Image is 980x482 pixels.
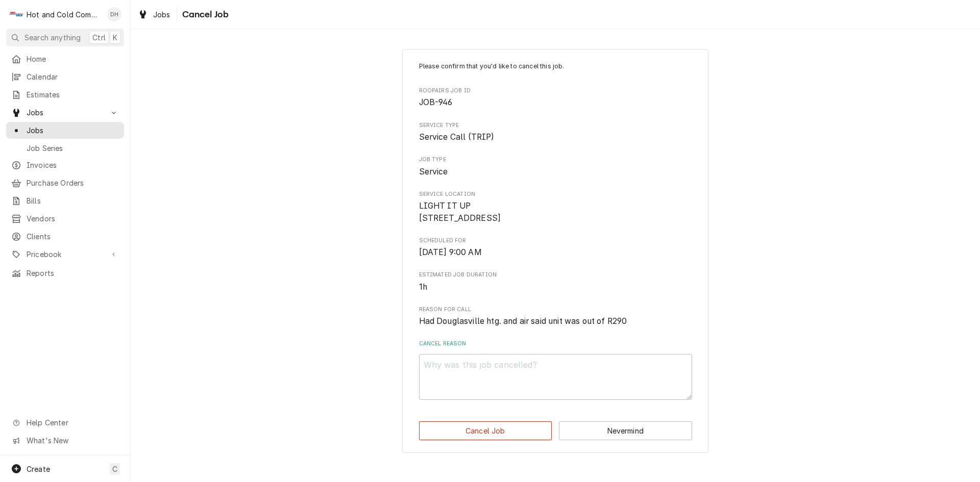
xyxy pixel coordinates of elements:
[419,166,692,178] span: Job Type
[6,210,124,227] a: Vendors
[419,340,692,399] div: Cancel Reason
[419,421,552,440] button: Cancel Job
[6,246,124,263] a: Go to Pricebook
[9,7,23,21] div: Hot and Cold Commercial Kitchens, Inc.'s Avatar
[6,414,124,431] a: Go to Help Center
[419,97,453,107] span: JOB-946
[419,271,692,293] div: Estimated Job Duration
[6,122,124,139] a: Jobs
[419,190,692,198] span: Service Location
[27,417,118,428] span: Help Center
[419,306,692,314] span: Reason For Call
[27,71,119,82] span: Calendar
[92,32,106,43] span: Ctrl
[419,200,692,224] span: Service Location
[9,7,23,21] div: H
[27,465,50,473] span: Create
[419,237,692,245] span: Scheduled For
[153,9,170,20] span: Jobs
[419,87,692,95] span: Roopairs Job ID
[419,132,495,142] span: Service Call (TRIP)
[27,435,118,446] span: What's New
[419,156,692,164] span: Job Type
[6,68,124,85] a: Calendar
[419,340,692,348] label: Cancel Reason
[6,86,124,103] a: Estimates
[419,281,692,293] span: Estimated Job Duration
[6,192,124,209] a: Bills
[419,87,692,109] div: Roopairs Job ID
[419,131,692,143] span: Service Type
[107,7,121,21] div: DH
[27,160,119,170] span: Invoices
[419,282,427,292] span: 1h
[27,249,104,260] span: Pricebook
[6,174,124,191] a: Purchase Orders
[27,177,119,188] span: Purchase Orders
[419,246,692,259] span: Scheduled For
[402,49,708,453] div: Job Cancel
[27,125,119,136] span: Jobs
[6,432,124,449] a: Go to What's New
[6,50,124,67] a: Home
[27,213,119,224] span: Vendors
[559,421,692,440] button: Nevermind
[419,121,692,130] span: Service Type
[419,306,692,327] div: Reason For Call
[6,29,124,46] button: Search anythingCtrlK
[6,228,124,245] a: Clients
[419,167,448,176] span: Service
[6,265,124,282] a: Reports
[112,464,117,474] span: C
[27,231,119,242] span: Clients
[107,7,121,21] div: Daryl Harris's Avatar
[27,143,119,154] span: Job Series
[6,157,124,173] a: Invoices
[419,121,692,143] div: Service Type
[419,237,692,259] div: Scheduled For
[27,107,104,118] span: Jobs
[24,32,81,43] span: Search anything
[27,9,102,20] div: Hot and Cold Commercial Kitchens, Inc.
[419,421,692,440] div: Button Group
[419,315,692,327] span: Reason For Call
[27,268,119,278] span: Reports
[419,156,692,177] div: Job Type
[179,8,229,21] span: Cancel Job
[27,54,119,64] span: Home
[419,62,692,400] div: Job Cancel Form
[419,190,692,224] div: Service Location
[6,140,124,157] a: Job Series
[27,195,119,206] span: Bills
[419,62,692,71] p: Please confirm that you'd like to cancel this job.
[27,89,119,100] span: Estimates
[419,96,692,109] span: Roopairs Job ID
[113,32,117,43] span: K
[419,201,501,223] span: LIGHT IT UP [STREET_ADDRESS]
[6,104,124,121] a: Go to Jobs
[419,316,627,326] span: Had Douglasville htg. and air said unit was out of R290
[419,271,692,279] span: Estimated Job Duration
[134,6,175,23] a: Jobs
[419,247,482,257] span: [DATE] 9:00 AM
[419,421,692,440] div: Button Group Row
